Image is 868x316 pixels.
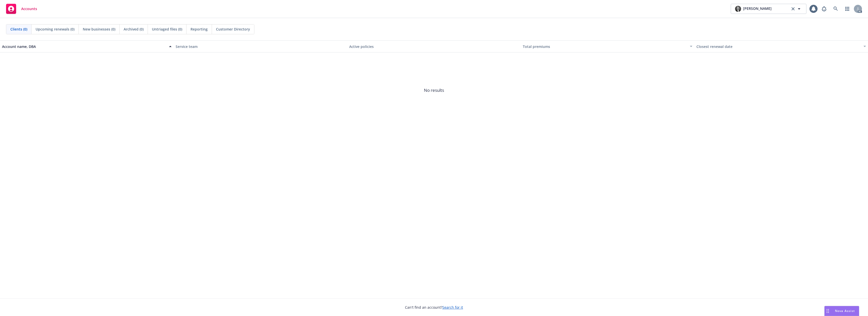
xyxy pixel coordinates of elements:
[21,7,37,11] span: Accounts
[743,6,772,12] span: [PERSON_NAME]
[36,26,74,32] span: Upcoming renewals (0)
[790,6,796,12] a: clear selection
[191,26,208,32] span: Reporting
[4,2,39,16] a: Accounts
[842,4,852,14] a: Switch app
[83,26,115,32] span: New businesses (0)
[825,306,831,316] div: Drag to move
[349,44,519,49] div: Active policies
[819,4,829,14] a: Report a Bug
[216,26,250,32] span: Customer Directory
[176,44,345,49] div: Service team
[731,4,806,14] button: photo[PERSON_NAME]clear selection
[124,26,144,32] span: Archived (0)
[174,40,347,52] button: Service team
[347,40,521,52] button: Active policies
[735,6,741,12] img: photo
[2,44,166,49] div: Account name, DBA
[835,309,855,313] span: Nova Assist
[824,306,859,316] button: Nova Assist
[442,305,463,310] a: Search for it
[523,44,687,49] div: Total premiums
[831,4,841,14] a: Search
[694,40,868,52] button: Closest renewal date
[696,44,860,49] div: Closest renewal date
[152,26,182,32] span: Untriaged files (0)
[10,26,27,32] span: Clients (0)
[521,40,694,52] button: Total premiums
[405,305,463,310] span: Can't find an account?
